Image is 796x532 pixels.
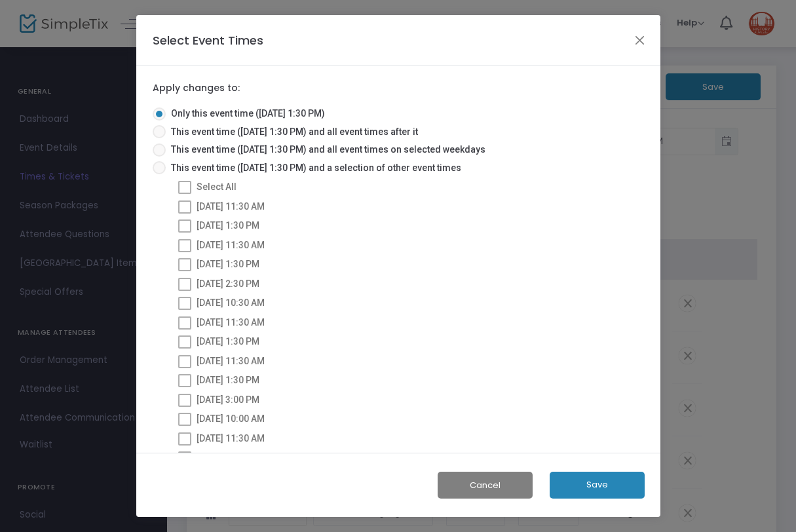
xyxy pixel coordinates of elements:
[166,107,325,121] span: Only this event time ([DATE] 1:30 PM)
[197,413,265,424] span: [DATE] 10:00 AM
[197,259,259,269] span: [DATE] 1:30 PM
[197,336,259,347] span: [DATE] 1:30 PM
[197,433,265,444] span: [DATE] 11:30 AM
[166,161,461,175] span: This event time ([DATE] 1:30 PM) and a selection of other event times
[197,181,237,192] span: Select All
[197,394,259,405] span: [DATE] 3:00 PM
[197,317,265,328] span: [DATE] 11:30 AM
[197,375,259,385] span: [DATE] 1:30 PM
[166,143,485,157] span: This event time ([DATE] 1:30 PM) and all event times on selected weekdays
[197,356,265,366] span: [DATE] 11:30 AM
[197,297,265,308] span: [DATE] 10:30 AM
[153,83,240,94] label: Apply changes to:
[197,452,259,463] span: [DATE] 1:30 PM
[166,125,418,139] span: This event time ([DATE] 1:30 PM) and all event times after it
[197,201,265,212] span: [DATE] 11:30 AM
[197,278,259,289] span: [DATE] 2:30 PM
[153,31,263,49] h4: Select Event Times
[550,472,645,499] button: Save
[631,31,648,48] button: Close
[197,240,265,250] span: [DATE] 11:30 AM
[438,472,533,499] button: Cancel
[197,220,259,231] span: [DATE] 1:30 PM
